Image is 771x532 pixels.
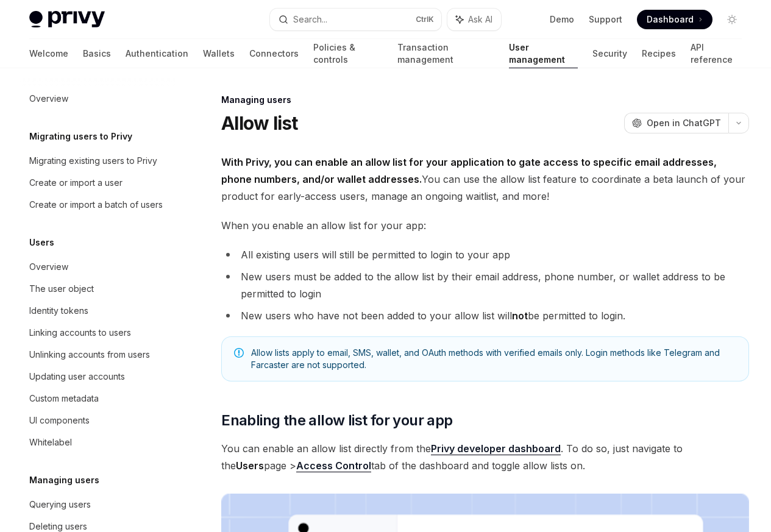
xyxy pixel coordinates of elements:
[221,94,749,106] div: Managing users
[29,197,163,212] div: Create or import a batch of users
[249,39,299,68] a: Connectors
[20,194,176,216] a: Create or import a batch of users
[468,13,492,26] span: Ask AI
[29,347,150,362] div: Unlinking accounts from users
[647,117,721,129] span: Open in ChatGPT
[203,39,235,68] a: Wallets
[691,39,742,68] a: API reference
[642,39,676,68] a: Recipes
[29,129,132,144] h5: Migrating users to Privy
[29,303,88,318] div: Identity tokens
[722,10,742,29] button: Toggle dark mode
[20,172,176,194] a: Create or import a user
[251,347,736,371] span: Allow lists apply to email, SMS, wallet, and OAuth methods with verified emails only. Login metho...
[512,310,528,322] strong: not
[29,235,54,250] h5: Users
[313,39,383,68] a: Policies & controls
[29,282,94,296] div: The user object
[592,39,627,68] a: Security
[637,10,712,29] a: Dashboard
[550,13,574,26] a: Demo
[221,112,298,134] h1: Allow list
[20,322,176,344] a: Linking accounts to users
[221,440,749,474] span: You can enable an allow list directly from the . To do so, just navigate to the page > tab of the...
[29,176,123,190] div: Create or import a user
[221,411,452,430] span: Enabling the allow list for your app
[221,307,749,324] li: New users who have not been added to your allow list will be permitted to login.
[20,256,176,278] a: Overview
[29,473,99,488] h5: Managing users
[20,88,176,110] a: Overview
[29,154,157,168] div: Migrating existing users to Privy
[236,459,264,472] strong: Users
[20,431,176,453] a: Whitelabel
[20,278,176,300] a: The user object
[20,150,176,172] a: Migrating existing users to Privy
[20,366,176,388] a: Updating user accounts
[29,413,90,428] div: UI components
[126,39,188,68] a: Authentication
[509,39,578,68] a: User management
[29,325,131,340] div: Linking accounts to users
[20,410,176,431] a: UI components
[416,15,434,24] span: Ctrl K
[447,9,501,30] button: Ask AI
[221,268,749,302] li: New users must be added to the allow list by their email address, phone number, or wallet address...
[270,9,441,30] button: Search...CtrlK
[29,497,91,512] div: Querying users
[293,12,327,27] div: Search...
[20,494,176,516] a: Querying users
[29,369,125,384] div: Updating user accounts
[647,13,694,26] span: Dashboard
[20,344,176,366] a: Unlinking accounts from users
[234,348,244,358] svg: Note
[397,39,494,68] a: Transaction management
[221,154,749,205] span: You can use the allow list feature to coordinate a beta launch of your product for early-access u...
[83,39,111,68] a: Basics
[296,459,371,472] a: Access Control
[29,391,99,406] div: Custom metadata
[624,113,728,133] button: Open in ChatGPT
[221,156,717,185] strong: With Privy, you can enable an allow list for your application to gate access to specific email ad...
[20,388,176,410] a: Custom metadata
[431,442,561,455] a: Privy developer dashboard
[29,39,68,68] a: Welcome
[29,435,72,450] div: Whitelabel
[221,246,749,263] li: All existing users will still be permitted to login to your app
[29,260,68,274] div: Overview
[589,13,622,26] a: Support
[29,91,68,106] div: Overview
[20,300,176,322] a: Identity tokens
[221,217,749,234] span: When you enable an allow list for your app:
[29,11,105,28] img: light logo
